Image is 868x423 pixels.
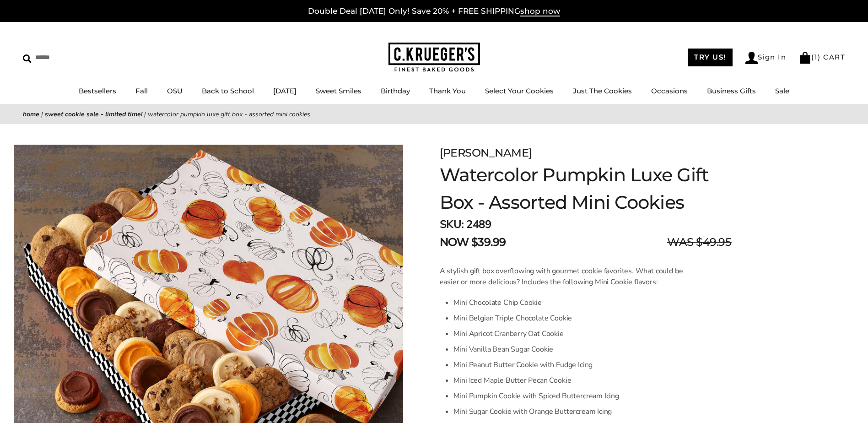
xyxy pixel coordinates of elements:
[520,6,560,16] span: shop now
[23,50,132,65] input: Search
[466,217,491,232] span: 2489
[135,87,148,95] a: Fall
[144,110,146,119] span: |
[485,87,554,95] a: Select Your Cookies
[440,266,690,287] p: A stylish gift box overflowing with gourmet cookie favorites. What could be easier or more delici...
[440,145,732,161] div: [PERSON_NAME]
[453,326,690,342] li: Mini Apricot Cranberry Oat Cookie
[453,342,690,357] li: Mini Vanilla Bean Sugar Cookie
[429,87,466,95] a: Thank You
[167,87,183,95] a: OSU
[148,110,310,119] span: Watercolor Pumpkin Luxe Gift Box - Assorted Mini Cookies
[799,52,811,64] img: Bag
[273,87,297,95] a: [DATE]
[799,53,845,61] a: (1) CART
[45,110,142,119] a: Sweet Cookie Sale - Limited Time!
[814,53,818,61] span: 1
[453,388,690,404] li: Mini Pumpkin Cookie with Spiced Buttercream Icing
[440,161,732,216] h1: Watercolor Pumpkin Luxe Gift Box - Assorted Mini Cookies
[388,43,480,72] img: C.KRUEGER'S
[651,87,688,95] a: Occasions
[667,234,731,250] span: WAS $49.95
[381,87,410,95] a: Birthday
[23,110,39,119] a: Home
[23,109,845,119] nav: breadcrumbs
[573,87,632,95] a: Just The Cookies
[745,52,787,64] a: Sign In
[316,87,361,95] a: Sweet Smiles
[775,87,789,95] a: Sale
[453,373,690,388] li: Mini Iced Maple Butter Pecan Cookie
[41,110,43,119] span: |
[453,357,690,373] li: Mini Peanut Butter Cookie with Fudge Icing
[440,217,464,232] strong: SKU:
[202,87,254,95] a: Back to School
[440,234,506,250] span: NOW $39.99
[453,404,690,419] li: Mini Sugar Cookie with Orange Buttercream Icing
[308,6,560,16] a: Double Deal [DATE] Only! Save 20% + FREE SHIPPINGshop now
[453,310,690,326] li: Mini Belgian Triple Chocolate Cookie
[23,54,32,63] img: Search
[688,49,733,66] a: TRY US!
[745,52,758,64] img: Account
[707,87,756,95] a: Business Gifts
[453,295,690,310] li: Mini Chocolate Chip Cookie
[79,87,116,95] a: Bestsellers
